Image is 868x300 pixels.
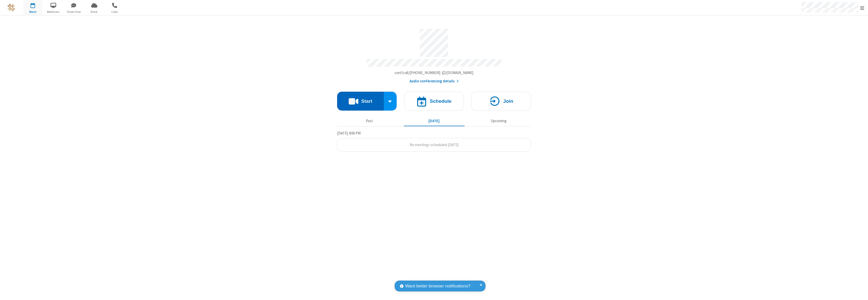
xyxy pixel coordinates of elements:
button: Audio conferencing details [410,78,459,84]
span: Copy my meeting room link [395,70,474,75]
span: Team Chat [64,10,83,14]
section: Account details [337,25,531,84]
div: Start conference options [384,92,397,111]
h4: Join [503,99,513,104]
button: Upcoming [468,116,529,126]
button: [DATE] [404,116,465,126]
button: Join [471,92,531,111]
span: [DATE] 4:06 PM [337,131,361,136]
img: QA Selenium DO NOT DELETE OR CHANGE [8,4,15,11]
button: Past [339,116,400,126]
button: Start [337,92,384,111]
h4: Start [361,99,372,104]
span: Webinars [44,10,63,14]
button: Schedule [404,92,464,111]
span: No meetings scheduled [DATE] [410,142,458,147]
h4: Schedule [430,99,451,104]
span: Meet [23,10,42,14]
button: Copy my meeting room linkCopy my meeting room link [395,70,474,76]
span: Want better browser notifications? [405,283,470,289]
span: Drive [85,10,104,14]
section: Today's Meetings [337,130,531,152]
span: Calls [105,10,124,14]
